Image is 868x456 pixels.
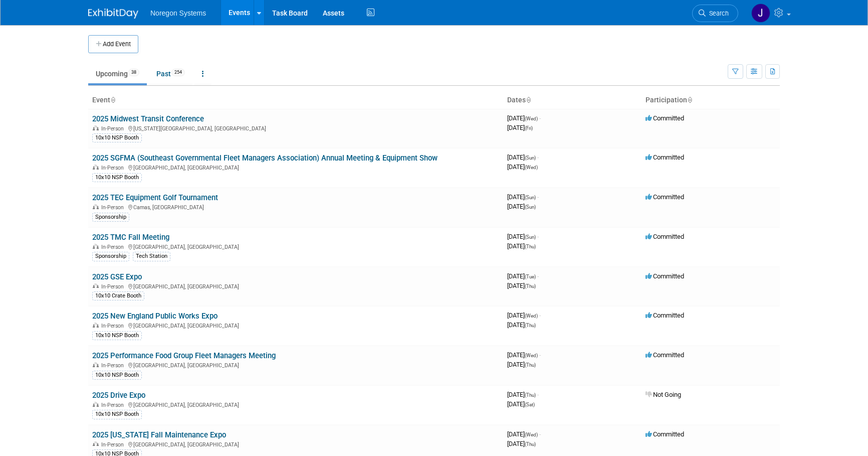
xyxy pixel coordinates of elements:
[92,242,499,250] div: [GEOGRAPHIC_DATA], [GEOGRAPHIC_DATA]
[92,154,438,163] a: 2025 SGFMA (Southeast Governmental Fleet Managers Association) Annual Meeting & Equipment Show
[507,272,539,280] span: [DATE]
[101,402,127,408] span: In-Person
[641,92,780,109] th: Participation
[150,9,206,17] span: Noregon Systems
[525,323,536,328] span: (Thu)
[507,321,536,329] span: [DATE]
[525,165,538,170] span: (Wed)
[525,195,536,200] span: (Sun)
[525,402,535,407] span: (Sat)
[507,312,541,319] span: [DATE]
[92,124,499,132] div: [US_STATE][GEOGRAPHIC_DATA], [GEOGRAPHIC_DATA]
[525,441,536,447] span: (Thu)
[93,204,99,209] img: In-Person Event
[539,351,541,359] span: -
[525,204,536,210] span: (Sun)
[645,193,684,201] span: Committed
[92,391,145,400] a: 2025 Drive Expo
[133,252,170,261] div: Tech Station
[101,244,127,250] span: In-Person
[537,154,539,161] span: -
[92,203,499,211] div: Camas, [GEOGRAPHIC_DATA]
[101,125,127,132] span: In-Person
[93,441,99,446] img: In-Person Event
[507,163,538,171] span: [DATE]
[93,244,99,249] img: In-Person Event
[92,400,499,408] div: [GEOGRAPHIC_DATA], [GEOGRAPHIC_DATA]
[88,35,138,53] button: Add Event
[92,312,218,321] a: 2025 New England Public Works Expo
[93,125,99,130] img: In-Person Event
[537,391,539,398] span: -
[92,114,204,123] a: 2025 Midwest Transit Conference
[507,391,539,398] span: [DATE]
[645,233,684,240] span: Committed
[110,96,115,104] a: Sort by Event Name
[92,351,276,360] a: 2025 Performance Food Group Fleet Managers Meeting
[525,392,536,398] span: (Thu)
[101,362,127,369] span: In-Person
[507,233,539,240] span: [DATE]
[645,272,684,280] span: Committed
[645,430,684,438] span: Committed
[525,274,536,279] span: (Tue)
[507,124,533,131] span: [DATE]
[92,272,142,281] a: 2025 GSE Expo
[92,163,499,171] div: [GEOGRAPHIC_DATA], [GEOGRAPHIC_DATA]
[706,10,729,17] span: Search
[692,5,738,22] a: Search
[525,234,536,240] span: (Sun)
[539,430,541,438] span: -
[525,155,536,161] span: (Sun)
[525,125,533,131] span: (Fri)
[525,353,538,358] span: (Wed)
[101,165,127,171] span: In-Person
[101,204,127,211] span: In-Person
[507,242,536,250] span: [DATE]
[88,64,147,83] a: Upcoming38
[92,213,129,222] div: Sponsorship
[645,154,684,161] span: Committed
[92,252,129,261] div: Sponsorship
[128,69,139,76] span: 38
[645,312,684,319] span: Committed
[525,244,536,249] span: (Thu)
[101,441,127,448] span: In-Person
[539,312,541,319] span: -
[645,351,684,359] span: Committed
[507,361,536,368] span: [DATE]
[92,193,218,202] a: 2025 TEC Equipment Golf Tournament
[507,154,539,161] span: [DATE]
[92,430,226,439] a: 2025 [US_STATE] Fall Maintenance Expo
[101,323,127,329] span: In-Person
[687,96,692,104] a: Sort by Participation Type
[93,402,99,407] img: In-Person Event
[507,430,541,438] span: [DATE]
[539,114,541,122] span: -
[507,282,536,289] span: [DATE]
[92,291,144,300] div: 10x10 Crate Booth
[92,173,142,182] div: 10x10 NSP Booth
[537,193,539,201] span: -
[101,283,127,290] span: In-Person
[507,203,536,210] span: [DATE]
[92,321,499,329] div: [GEOGRAPHIC_DATA], [GEOGRAPHIC_DATA]
[92,361,499,369] div: [GEOGRAPHIC_DATA], [GEOGRAPHIC_DATA]
[507,351,541,359] span: [DATE]
[537,272,539,280] span: -
[507,440,536,447] span: [DATE]
[92,133,142,142] div: 10x10 NSP Booth
[645,391,681,398] span: Not Going
[171,69,185,76] span: 254
[525,432,538,437] span: (Wed)
[88,92,503,109] th: Event
[526,96,531,104] a: Sort by Start Date
[92,282,499,290] div: [GEOGRAPHIC_DATA], [GEOGRAPHIC_DATA]
[149,64,192,83] a: Past254
[93,165,99,170] img: In-Person Event
[92,440,499,448] div: [GEOGRAPHIC_DATA], [GEOGRAPHIC_DATA]
[645,114,684,122] span: Committed
[537,233,539,240] span: -
[507,114,541,122] span: [DATE]
[525,362,536,368] span: (Thu)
